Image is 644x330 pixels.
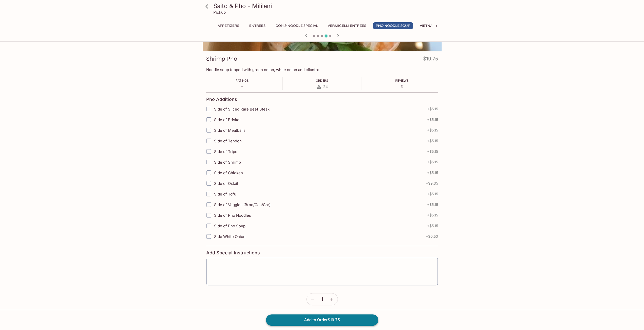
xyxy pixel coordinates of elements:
span: Side of Chicken [214,170,243,175]
button: Pho Noodle Soup [373,22,413,29]
button: Don & Noodle Special [273,22,321,29]
span: + $5.15 [427,213,438,217]
span: Side White Onion [214,234,245,239]
h4: Pho Additions [206,97,237,102]
span: + $5.15 [427,149,438,153]
span: Side of Tofu [214,192,236,196]
span: + $5.15 [427,128,438,132]
button: Entrees [246,22,269,29]
span: Reviews [395,79,409,82]
span: Side of Tripe [214,149,237,154]
span: Side of Pho Soup [214,224,245,228]
span: Side of Brisket [214,117,241,122]
h3: Saito & Pho - Mililani [213,2,440,10]
span: + $5.15 [427,192,438,196]
button: Vietnamese Sandwiches [417,22,470,29]
h4: Add Special Instructions [206,250,438,256]
span: Side of Shrimp [214,160,241,165]
p: Noodle soup topped with green onion, white onion and cilantro. [206,67,438,72]
span: Ratings [236,79,249,82]
span: Side of Oxtail [214,181,238,186]
span: + $0.50 [426,234,438,238]
span: + $5.15 [427,203,438,207]
span: + $5.15 [427,107,438,111]
span: Side of Pho Noodles [214,213,251,218]
button: Add to Order$19.75 [266,314,378,325]
p: - [236,84,249,89]
button: Appetizers [215,22,242,29]
span: Orders [316,79,328,82]
span: Side of Meatballs [214,128,245,133]
span: + $5.15 [427,171,438,175]
span: Side of Veggies (Broc/Cab/Car) [214,202,271,207]
h3: Shrimp Pho [206,55,237,63]
span: + $9.35 [426,181,438,185]
span: Side of Tendon [214,139,242,143]
h4: $19.75 [423,55,438,65]
button: Vermicelli Entrees [325,22,369,29]
span: 1 [321,296,323,302]
span: 24 [323,84,328,89]
span: + $5.15 [427,118,438,122]
span: + $5.15 [427,160,438,164]
span: Side of Sliced Rare Beef Steak [214,107,269,112]
span: + $5.15 [427,139,438,143]
p: 0 [395,84,409,89]
p: Pickup [213,10,226,15]
span: + $5.15 [427,224,438,228]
